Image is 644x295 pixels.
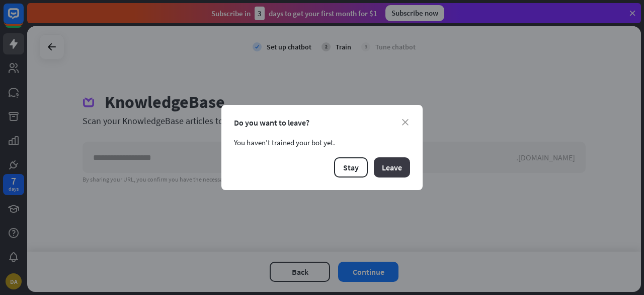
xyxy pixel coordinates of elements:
button: Leave [374,157,410,178]
i: close [402,119,409,126]
button: Open LiveChat chat widget [8,4,38,34]
div: You haven’t trained your bot yet. [234,138,410,147]
button: Stay [334,157,368,178]
div: Do you want to leave? [234,117,410,128]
